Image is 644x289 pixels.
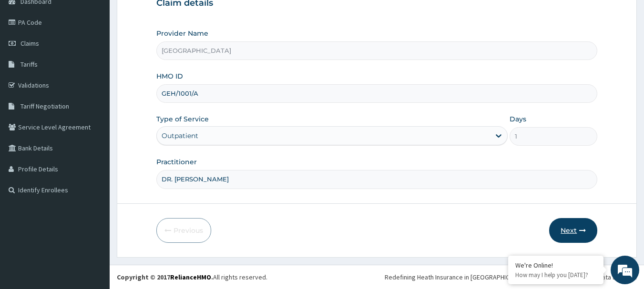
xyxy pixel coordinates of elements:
[549,218,597,243] button: Next
[156,218,211,243] button: Previous
[156,84,598,103] input: Enter HMO ID
[156,114,209,124] label: Type of Service
[20,102,69,110] span: Tariff Negotiation
[20,60,38,69] span: Tariffs
[170,273,211,281] a: RelianceHMO
[156,5,179,28] div: Minimize live chat window
[510,114,526,124] label: Days
[18,48,39,71] img: d_794563401_company_1708531726252_794563401
[156,157,197,167] label: Practitioner
[156,71,183,81] label: HMO ID
[156,170,598,189] input: Enter Name
[515,271,596,279] p: How may I help you today?
[20,39,39,48] span: Claims
[55,85,132,181] span: We're online!
[110,265,644,289] footer: All rights reserved.
[5,190,182,223] textarea: Type your message and hit 'Enter'
[385,272,637,282] div: Redefining Heath Insurance in [GEOGRAPHIC_DATA] using Telemedicine and Data Science!
[515,261,596,269] div: We're Online!
[50,53,160,66] div: Chat with us now
[117,273,213,281] strong: Copyright © 2017 .
[162,131,198,140] div: Outpatient
[156,29,208,38] label: Provider Name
